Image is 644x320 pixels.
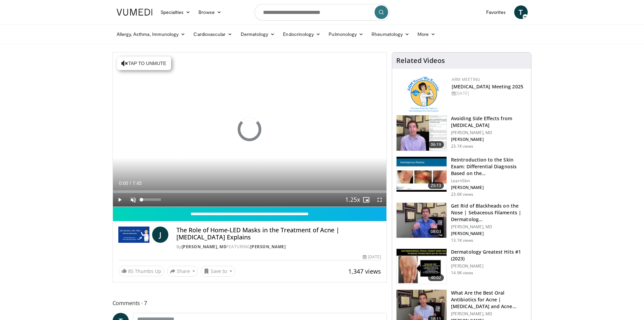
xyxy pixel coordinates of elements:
[451,144,473,149] p: 23.1K views
[113,299,387,307] span: Comments 7
[451,249,527,262] h3: Dermatology Greatest Hits #1 (2023)
[451,156,527,177] h3: Reintroduction to the Skin Exam: Differential Diagnosis Based on the…
[451,238,473,243] p: 13.1K views
[451,263,527,269] p: [PERSON_NAME]
[451,202,527,223] h3: Get Rid of Blackheads on the Nose | Sebaceous Filaments | Dermatolog…
[359,193,373,207] button: Enable picture-in-picture mode
[182,244,227,250] a: [PERSON_NAME], MD
[194,5,225,19] a: Browse
[397,203,447,238] img: 54dc8b42-62c8-44d6-bda4-e2b4e6a7c56d.150x105_q85_crop-smart_upscale.jpg
[451,231,527,236] p: [PERSON_NAME]
[514,5,528,19] a: T
[428,182,444,189] span: 25:13
[130,180,131,186] span: /
[452,83,523,90] a: [MEDICAL_DATA] Meeting 2025
[413,27,439,41] a: More
[157,5,195,19] a: Specialties
[451,178,527,184] p: LearnSkin
[451,137,527,142] p: [PERSON_NAME]
[117,57,171,70] button: Tap to unmute
[428,228,444,235] span: 08:03
[451,270,473,276] p: 14.9K views
[255,4,390,20] input: Search topics, interventions
[113,27,190,41] a: Allergy, Asthma, Immunology
[152,227,168,243] a: J
[428,141,444,148] span: 06:19
[397,157,447,192] img: 022c50fb-a848-4cac-a9d8-ea0906b33a1b.150x105_q85_crop-smart_upscale.jpg
[133,180,142,186] span: 7:45
[451,224,527,230] p: [PERSON_NAME], MD
[451,130,527,135] p: [PERSON_NAME], MD
[346,193,359,207] button: Playback Rate
[118,227,149,243] img: John Barbieri, MD
[126,193,140,207] button: Unmute
[451,185,527,190] p: [PERSON_NAME]
[348,267,381,275] span: 1,347 views
[396,57,445,65] h4: Related Videos
[397,115,447,151] img: 6f9900f7-f6e7-4fd7-bcbb-2a1dc7b7d476.150x105_q85_crop-smart_upscale.jpg
[397,249,447,284] img: 167f4955-2110-4677-a6aa-4d4647c2ca19.150x105_q85_crop-smart_upscale.jpg
[113,190,387,193] div: Progress Bar
[396,249,527,284] a: 40:02 Dermatology Greatest Hits #1 (2023) [PERSON_NAME] 14.9K views
[113,193,126,207] button: Play
[176,244,381,250] div: By FEATURING
[396,156,527,197] a: 25:13 Reintroduction to the Skin Exam: Differential Diagnosis Based on the… LearnSkin [PERSON_NAM...
[167,266,198,277] button: Share
[451,290,527,310] h3: What Are the Best Oral Antibiotics for Acne | [MEDICAL_DATA] and Acne…
[119,180,128,186] span: 0:00
[396,115,527,151] a: 06:19 Avoiding Side Effects from [MEDICAL_DATA] [PERSON_NAME], MD [PERSON_NAME] 23.1K views
[325,27,367,41] a: Pulmonology
[363,254,381,260] div: [DATE]
[279,27,325,41] a: Endocrinology
[189,27,236,41] a: Cardiovascular
[482,5,510,19] a: Favorites
[176,227,381,241] h4: The Role of Home-LED Masks in the Treatment of Acne | [MEDICAL_DATA] Explains
[250,244,286,250] a: [PERSON_NAME]
[452,77,480,82] a: ARM Meeting
[451,192,473,197] p: 23.6K views
[201,266,235,277] button: Save to
[452,90,526,97] div: [DATE]
[373,193,386,207] button: Fullscreen
[451,115,527,129] h3: Avoiding Side Effects from [MEDICAL_DATA]
[237,27,279,41] a: Dermatology
[118,266,164,276] a: 85 Thumbs Up
[117,9,152,16] img: VuMedi Logo
[407,77,439,112] img: 89a28c6a-718a-466f-b4d1-7c1f06d8483b.png.150x105_q85_autocrop_double_scale_upscale_version-0.2.png
[113,52,387,207] video-js: Video Player
[142,198,161,201] div: Volume Level
[396,202,527,243] a: 08:03 Get Rid of Blackheads on the Nose | Sebaceous Filaments | Dermatolog… [PERSON_NAME], MD [PE...
[367,27,413,41] a: Rheumatology
[428,274,444,281] span: 40:02
[128,268,134,274] span: 85
[451,311,527,317] p: [PERSON_NAME], MD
